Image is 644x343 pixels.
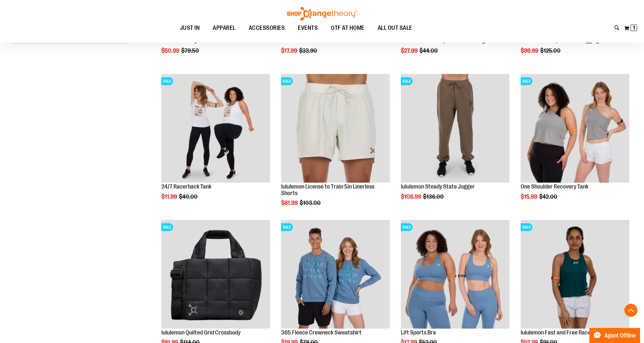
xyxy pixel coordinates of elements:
a: lululemon Quilted Grid CrossbodySALE [161,220,270,330]
a: lululemon Soft Cap Cotton Twill Logo Rivet [401,37,502,44]
a: lululemon License to Train 5in Linerless Shorts [281,183,374,196]
span: APPAREL [213,21,236,35]
div: product [398,71,513,216]
a: 24/7 Racerback Tank [161,183,211,190]
span: SALE [281,223,293,231]
a: 365 Fleece Crewneck SweatshirtSALE [281,220,390,330]
img: lululemon License to Train 5in Linerless Shorts [281,74,390,183]
a: lululemon Daily Multi-Pocket Tote [161,37,241,44]
span: SALE [401,77,413,85]
span: $33.90 [299,47,318,54]
span: $42.00 [539,193,558,200]
span: $136.00 [423,193,445,200]
span: ALL OUT SALE [378,21,412,35]
div: product [517,71,633,216]
span: SALE [521,77,532,85]
a: Main view of 2024 August lululemon Fast and Free Race Length TankSALE [521,220,629,330]
span: $81.99 [281,200,299,206]
a: Vacuum Insulated Bottle 24 oz [281,37,354,44]
a: Lift Sports Bra [401,329,436,336]
a: 24/7 Racerback TankSALE [161,74,270,184]
span: $103.00 [300,200,322,206]
span: $125.00 [540,47,562,54]
span: $79.50 [181,47,200,54]
a: lululemon License to Train 5in Linerless ShortsSALE [281,74,390,184]
span: $108.99 [401,193,422,200]
a: lululemon Fast and Free Race Length Tank [521,329,620,336]
a: Rhone Revive 7/8 Pocket Legging [521,37,599,44]
span: $44.00 [420,47,439,54]
img: Main of 2024 Covention Lift Sports Bra [401,220,510,329]
a: Main view of One Shoulder Recovery TankSALE [521,74,629,184]
img: Shop Orangetheory [286,7,358,21]
span: SALE [161,223,173,231]
button: Agent Offline [589,328,640,343]
span: SALE [401,223,413,231]
img: Main view of One Shoulder Recovery Tank [521,74,629,183]
a: Main of 2024 Covention Lift Sports BraSALE [401,220,510,330]
img: Main view of 2024 August lululemon Fast and Free Race Length Tank [521,220,629,329]
a: lululemon Steady State JoggerSALE [401,74,510,184]
div: product [278,71,393,223]
span: $40.00 [179,193,199,200]
span: ACCESSORIES [249,21,285,35]
a: lululemon Steady State Jogger [401,183,475,190]
a: One Shoulder Recovery Tank [521,183,588,190]
span: SALE [281,77,293,85]
span: $99.99 [521,47,539,54]
img: lululemon Quilted Grid Crossbody [161,220,270,329]
span: $27.99 [401,47,419,54]
span: $15.99 [521,193,538,200]
span: $50.99 [161,47,180,54]
span: $17.99 [281,47,298,54]
span: OTF AT HOME [331,21,365,35]
img: 365 Fleece Crewneck Sweatshirt [281,220,390,329]
a: 365 Fleece Crewneck Sweatshirt [281,329,362,336]
span: Agent Offline [604,333,636,339]
span: SALE [521,223,532,231]
a: lululemon Quilted Grid Crossbody [161,329,241,336]
span: SALE [161,77,173,85]
img: lululemon Steady State Jogger [401,74,510,183]
span: $11.99 [161,193,178,200]
button: Back To Top [624,304,637,317]
span: EVENTS [298,21,318,35]
span: JUST IN [180,21,200,35]
span: 1 [633,25,635,31]
img: 24/7 Racerback Tank [161,74,270,183]
div: product [158,71,273,216]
